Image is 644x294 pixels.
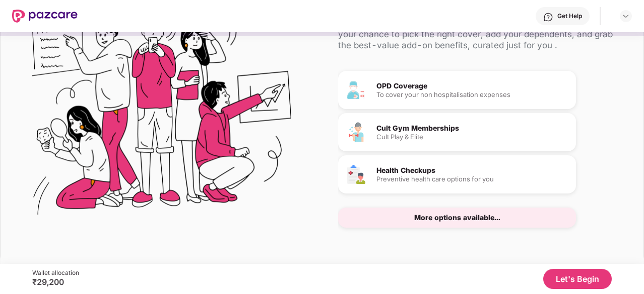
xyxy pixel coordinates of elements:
img: Health Checkups [346,164,366,184]
div: Cult Gym Memberships [376,125,568,132]
button: Let's Begin [543,269,612,289]
div: Wallet allocation [32,269,79,277]
img: OPD Coverage [346,80,366,100]
div: Health Checkups [376,167,568,174]
div: To cover your non hospitalisation expenses [376,91,568,98]
div: Preventive health care options for you [376,176,568,182]
div: More options available... [414,214,500,221]
img: svg+xml;base64,PHN2ZyBpZD0iSGVscC0zMngzMiIgeG1sbnM9Imh0dHA6Ly93d3cudzMub3JnLzIwMDAvc3ZnIiB3aWR0aD... [543,12,553,22]
img: svg+xml;base64,PHN2ZyBpZD0iRHJvcGRvd24tMzJ4MzIiIHhtbG5zPSJodHRwOi8vd3d3LnczLm9yZy8yMDAwL3N2ZyIgd2... [622,12,630,20]
div: Get Help [557,12,582,20]
div: OPD Coverage [376,82,568,89]
div: ₹29,200 [32,277,79,287]
img: New Pazcare Logo [12,10,78,23]
img: Cult Gym Memberships [346,122,366,142]
div: Cult Play & Elite [376,134,568,140]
